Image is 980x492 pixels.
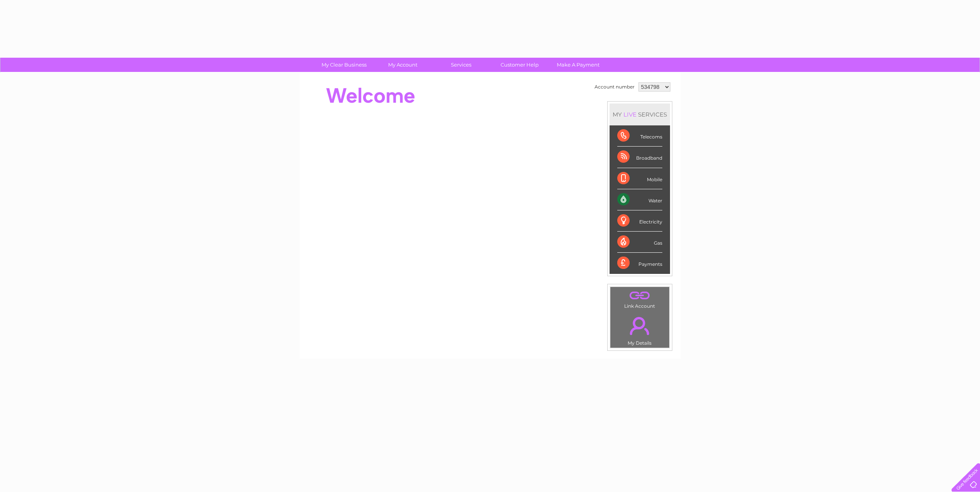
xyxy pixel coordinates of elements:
a: My Clear Business [312,58,376,72]
a: Make A Payment [546,58,610,72]
td: Account number [593,80,637,93]
div: MY SERVICES [610,103,670,125]
a: My Account [371,58,434,72]
td: My Details [610,310,670,348]
a: Customer Help [488,58,551,72]
td: Link Account [610,287,670,311]
a: . [612,312,667,339]
div: Electricity [617,210,662,232]
a: Services [429,58,493,72]
div: Water [617,189,662,210]
div: Broadband [617,147,662,168]
div: Mobile [617,168,662,189]
div: LIVE [622,111,638,118]
div: Payments [617,253,662,274]
div: Telecoms [617,125,662,147]
div: Gas [617,232,662,253]
a: . [612,289,667,302]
